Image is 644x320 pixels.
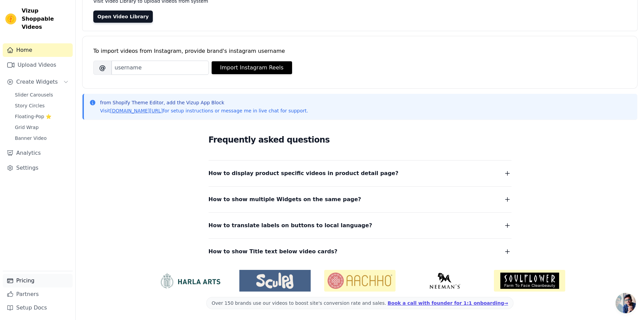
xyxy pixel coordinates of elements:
[324,270,396,292] img: Aachho
[209,221,372,230] span: How to translate labels on buttons to local language?
[3,58,73,72] a: Upload Videos
[11,133,73,143] a: Banner Video
[15,124,39,131] span: Grid Wrap
[239,273,311,289] img: Sculpd US
[3,287,73,301] a: Partners
[3,161,73,175] a: Settings
[209,169,511,178] button: How to display product specific videos in product detail page?
[212,61,292,74] button: Import Instagram Reels
[15,102,45,109] span: Story Circles
[15,113,51,120] span: Floating-Pop ⭐
[16,78,58,86] span: Create Widgets
[209,247,338,256] span: How to show Title text below video cards?
[3,146,73,160] a: Analytics
[11,90,73,100] a: Slider Carousels
[209,195,361,204] span: How to show multiple Widgets on the same page?
[11,101,73,110] a: Story Circles
[110,108,163,113] a: [DOMAIN_NAME][URL]
[15,91,53,98] span: Slider Carousels
[11,123,73,132] a: Grid Wrap
[209,247,511,256] button: How to show Title text below video cards?
[3,301,73,315] a: Setup Docs
[3,274,73,287] a: Pricing
[5,14,16,24] img: Vizup
[209,221,511,230] button: How to translate labels on buttons to local language?
[388,300,508,306] a: Book a call with founder for 1:1 onboarding
[93,10,153,23] a: Open Video Library
[616,293,636,313] div: Open chat
[209,195,511,204] button: How to show multiple Widgets on the same page?
[494,270,565,292] img: Soulflower
[100,99,308,106] p: from Shopify Theme Editor, add the Vizup App Block
[100,107,308,114] p: Visit for setup instructions or message me in live chat for support.
[154,273,226,289] img: HarlaArts
[112,61,209,75] input: username
[3,43,73,57] a: Home
[22,7,70,31] span: Vizup Shoppable Videos
[93,61,112,75] span: @
[11,112,73,121] a: Floating-Pop ⭐
[209,133,511,147] h2: Frequently asked questions
[3,75,73,89] button: Create Widgets
[15,135,47,142] span: Banner Video
[93,47,626,55] div: To import videos from Instagram, provide brand's instagram username
[209,169,399,178] span: How to display product specific videos in product detail page?
[409,273,480,289] img: Neeman's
